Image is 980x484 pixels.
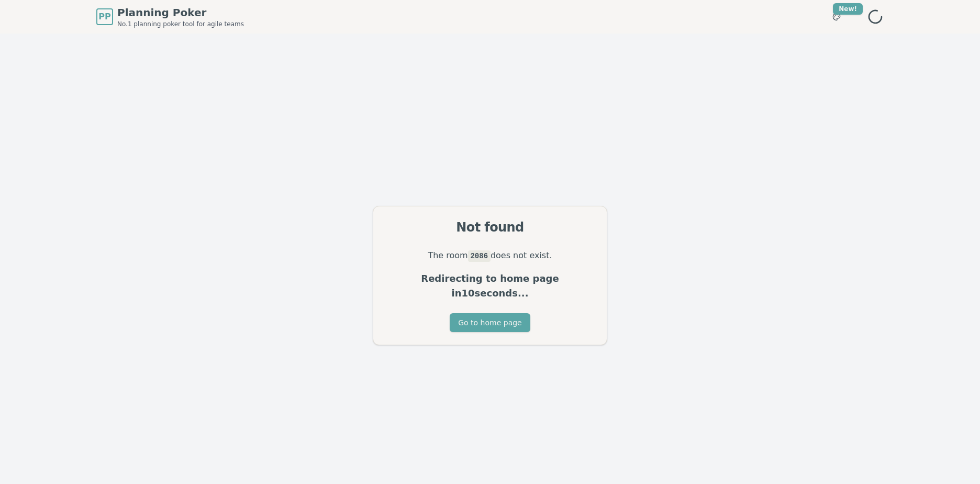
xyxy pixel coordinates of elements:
[386,219,594,236] div: Not found
[96,5,244,28] a: PPPlanning PokerNo.1 planning poker tool for agile teams
[117,5,244,20] span: Planning Poker
[98,10,110,23] span: PP
[386,248,594,263] p: The room does not exist.
[117,20,244,28] span: No.1 planning poker tool for agile teams
[827,7,846,26] button: New!
[450,313,530,332] button: Go to home page
[833,3,863,15] div: New!
[468,250,491,262] code: 2086
[386,271,594,301] p: Redirecting to home page in 10 seconds...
